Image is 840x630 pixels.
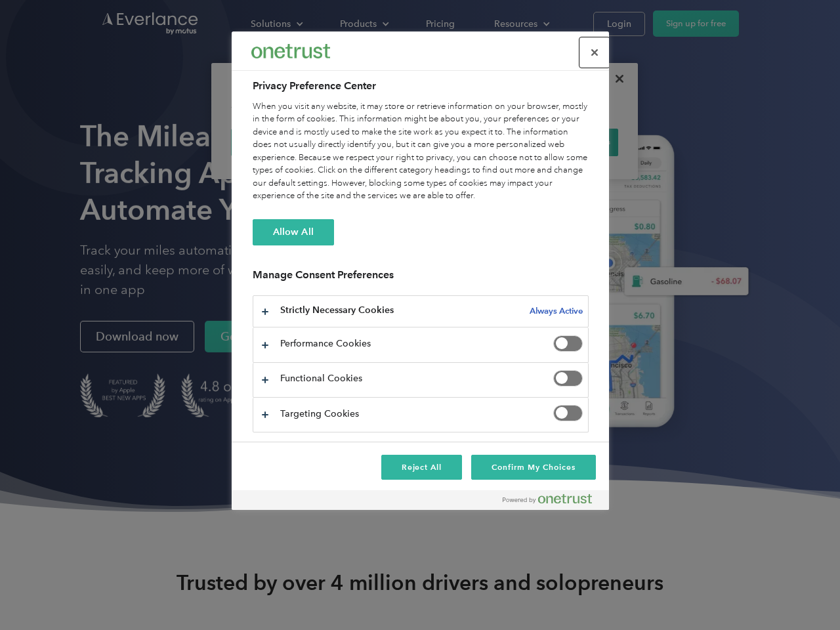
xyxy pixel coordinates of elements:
[471,455,595,480] button: Confirm My Choices
[503,493,592,504] img: Powered by OneTrust Opens in a new Tab
[580,38,609,67] button: Close
[503,493,602,510] a: Powered by OneTrust Opens in a new Tab
[253,78,589,94] h2: Privacy Preference Center
[251,44,330,58] img: Everlance
[253,100,589,203] div: When you visit any website, it may store or retrieve information on your browser, mostly in the f...
[232,31,609,510] div: Privacy Preference Center
[253,268,589,289] h3: Manage Consent Preferences
[232,31,609,510] div: Preference center
[253,219,334,245] button: Allow All
[251,38,330,64] div: Everlance
[381,455,463,480] button: Reject All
